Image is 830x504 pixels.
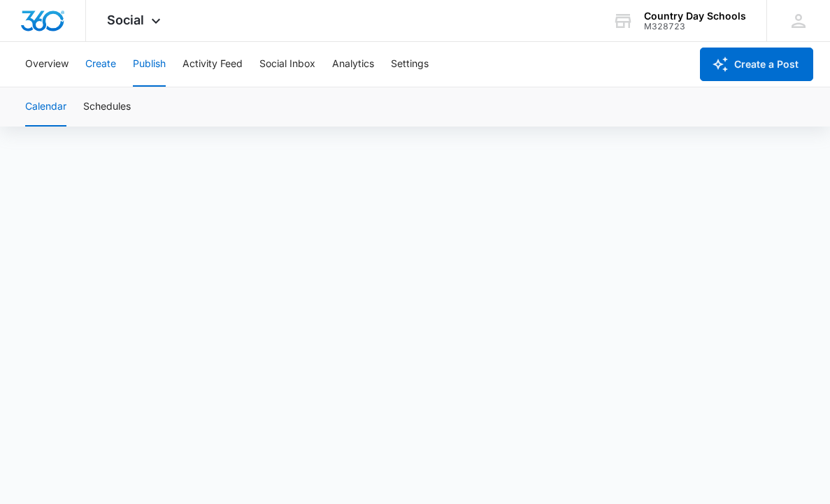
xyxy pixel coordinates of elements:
[700,48,813,81] button: Create a Post
[85,42,116,87] button: Create
[332,42,374,87] button: Analytics
[107,13,144,27] span: Social
[183,42,243,87] button: Activity Feed
[644,10,746,22] div: account name
[133,42,166,87] button: Publish
[25,87,66,127] button: Calendar
[644,22,746,31] div: account id
[259,42,315,87] button: Social Inbox
[83,87,131,127] button: Schedules
[391,42,429,87] button: Settings
[25,42,69,87] button: Overview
